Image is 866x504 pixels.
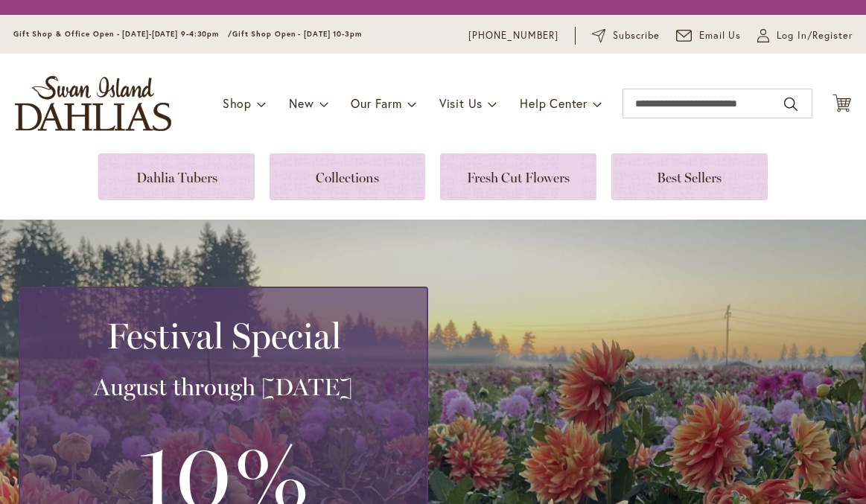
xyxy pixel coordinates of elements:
[13,29,232,39] span: Gift Shop & Office Open - [DATE]-[DATE] 9-4:30pm /
[777,28,853,43] span: Log In/Register
[38,315,409,357] h2: Festival Special
[699,28,742,43] span: Email Us
[232,29,362,39] span: Gift Shop Open - [DATE] 10-3pm
[676,28,742,43] a: Email Us
[592,28,660,43] a: Subscribe
[468,28,558,43] a: [PHONE_NUMBER]
[38,372,409,402] h3: August through [DATE]
[520,95,588,111] span: Help Center
[757,28,853,43] a: Log In/Register
[439,95,483,111] span: Visit Us
[351,95,401,111] span: Our Farm
[289,95,313,111] span: New
[15,76,171,131] a: store logo
[784,92,797,116] button: Search
[613,28,660,43] span: Subscribe
[223,95,252,111] span: Shop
